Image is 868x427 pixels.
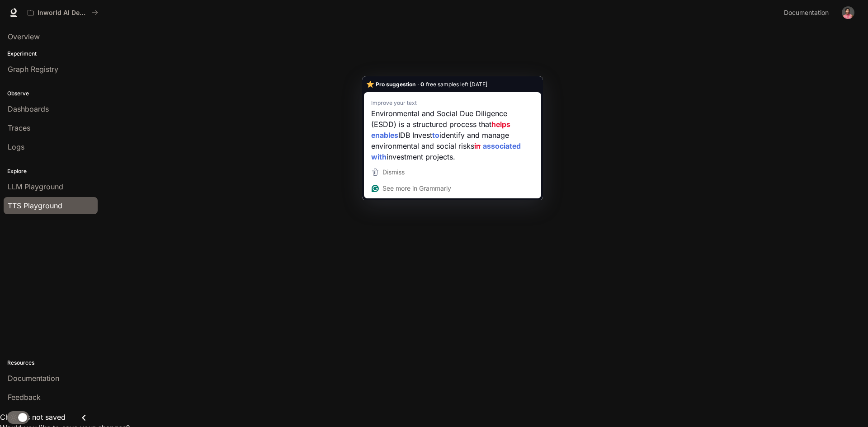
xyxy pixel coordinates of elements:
img: User avatar [842,6,854,19]
button: All workspaces [24,4,102,22]
button: User avatar [839,4,857,22]
p: Inworld AI Demos [38,9,88,17]
a: Documentation [780,4,835,22]
span: Documentation [784,7,829,19]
